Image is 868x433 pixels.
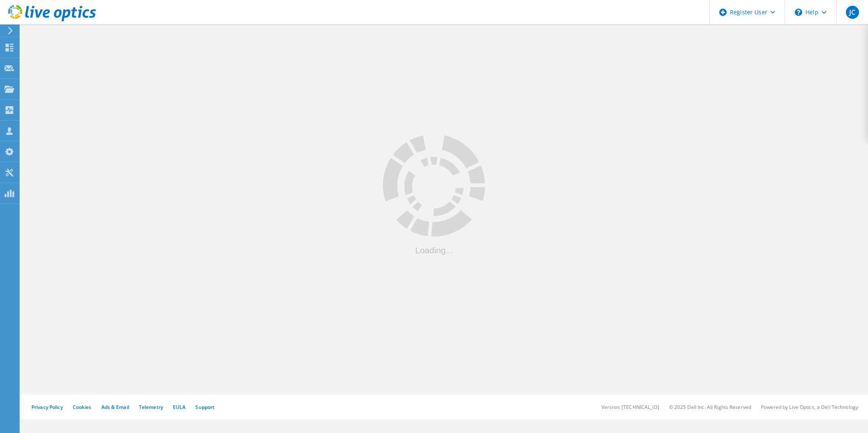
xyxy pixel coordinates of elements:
[195,404,215,411] a: Support
[73,404,92,411] a: Cookies
[173,404,186,411] a: EULA
[761,404,858,411] li: Powered by Live Optics, a Dell Technology
[795,9,802,16] svg: \n
[8,17,96,23] a: Live Optics Dashboard
[602,404,659,411] li: Version: [TECHNICAL_ID]
[849,9,855,16] span: JC
[139,404,163,411] a: Telemetry
[31,404,63,411] a: Privacy Policy
[669,404,751,411] li: © 2025 Dell Inc. All Rights Reserved
[383,246,485,254] div: Loading...
[101,404,129,411] a: Ads & Email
